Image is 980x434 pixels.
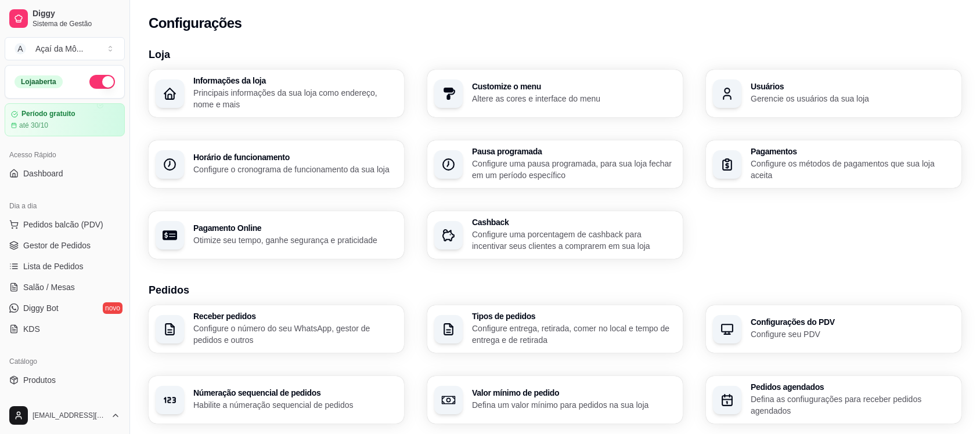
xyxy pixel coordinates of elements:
[23,323,40,335] span: KDS
[751,393,954,417] p: Defina as confiugurações para receber pedidos agendados
[23,219,103,230] span: Pedidos balcão (PDV)
[23,302,59,314] span: Diggy Bot
[193,234,397,246] p: Otimize seu tempo, ganhe segurança e praticidade
[751,82,954,91] h3: Usuários
[706,70,961,117] button: UsuáriosGerencie os usuários da sua loja
[472,82,676,91] h3: Customize o menu
[33,9,120,19] span: Diggy
[751,383,954,391] h3: Pedidos agendados
[19,121,48,130] article: até 30/10
[89,75,115,89] button: Alterar Status
[5,278,125,296] a: Salão / Mesas
[472,147,676,155] h3: Pausa programada
[193,323,397,346] p: Configure o número do seu WhatsApp, gestor de pedidos e outros
[149,211,404,259] button: Pagamento OnlineOtimize seu tempo, ganhe segurança e praticidade
[193,87,397,110] p: Principais informações da sua loja como endereço, nome e mais
[472,93,676,104] p: Altere as cores e interface do menu
[5,371,125,389] a: Produtos
[427,376,683,424] button: Valor mínimo de pedidoDefina um valor mínimo para pedidos na sua loja
[33,411,106,420] span: [EMAIL_ADDRESS][DOMAIN_NAME]
[193,312,397,320] h3: Receber pedidos
[149,305,404,353] button: Receber pedidosConfigure o número do seu WhatsApp, gestor de pedidos e outros
[751,318,954,326] h3: Configurações do PDV
[193,164,397,175] p: Configure o cronograma de funcionamento da sua loja
[35,43,84,55] div: Açaí da Mô ...
[193,153,397,161] h3: Horário de funcionamento
[5,299,125,317] a: Diggy Botnovo
[5,37,125,60] button: Select a team
[149,140,404,188] button: Horário de funcionamentoConfigure o cronograma de funcionamento da sua loja
[193,224,397,232] h3: Pagamento Online
[751,93,954,104] p: Gerencie os usuários da sua loja
[5,236,125,255] a: Gestor de Pedidos
[193,399,397,411] p: Habilite a númeração sequencial de pedidos
[149,282,961,298] h3: Pedidos
[706,140,961,188] button: PagamentosConfigure os métodos de pagamentos que sua loja aceita
[33,19,120,28] span: Sistema de Gestão
[5,402,125,429] button: [EMAIL_ADDRESS][DOMAIN_NAME]
[751,328,954,340] p: Configure seu PDV
[5,392,125,410] a: Complementos
[23,240,91,251] span: Gestor de Pedidos
[472,218,676,226] h3: Cashback
[149,70,404,117] button: Informações da lojaPrincipais informações da sua loja como endereço, nome e mais
[149,46,961,63] h3: Loja
[5,320,125,338] a: KDS
[5,197,125,215] div: Dia a dia
[193,77,397,85] h3: Informações da loja
[23,168,63,179] span: Dashboard
[5,5,125,32] a: DiggySistema de Gestão
[472,399,676,411] p: Defina um valor mínimo para pedidos na sua loja
[5,215,125,234] button: Pedidos balcão (PDV)
[472,323,676,346] p: Configure entrega, retirada, comer no local e tempo de entrega e de retirada
[751,158,954,181] p: Configure os métodos de pagamentos que sua loja aceita
[5,352,125,371] div: Catálogo
[472,312,676,320] h3: Tipos de pedidos
[427,305,683,353] button: Tipos de pedidosConfigure entrega, retirada, comer no local e tempo de entrega e de retirada
[23,261,84,272] span: Lista de Pedidos
[193,389,397,397] h3: Númeração sequencial de pedidos
[149,376,404,424] button: Númeração sequencial de pedidosHabilite a númeração sequencial de pedidos
[5,164,125,183] a: Dashboard
[5,146,125,164] div: Acesso Rápido
[472,158,676,181] p: Configure uma pausa programada, para sua loja fechar em um período específico
[149,14,242,32] h2: Configurações
[23,281,75,293] span: Salão / Mesas
[751,147,954,155] h3: Pagamentos
[21,110,75,118] article: Período gratuito
[427,211,683,259] button: CashbackConfigure uma porcentagem de cashback para incentivar seus clientes a comprarem em sua loja
[15,43,26,55] span: A
[706,376,961,424] button: Pedidos agendadosDefina as confiugurações para receber pedidos agendados
[23,395,78,407] span: Complementos
[472,389,676,397] h3: Valor mínimo de pedido
[15,75,63,88] div: Loja aberta
[5,103,125,136] a: Período gratuitoaté 30/10
[5,257,125,276] a: Lista de Pedidos
[427,140,683,188] button: Pausa programadaConfigure uma pausa programada, para sua loja fechar em um período específico
[23,374,56,386] span: Produtos
[706,305,961,353] button: Configurações do PDVConfigure seu PDV
[427,70,683,117] button: Customize o menuAltere as cores e interface do menu
[472,229,676,252] p: Configure uma porcentagem de cashback para incentivar seus clientes a comprarem em sua loja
